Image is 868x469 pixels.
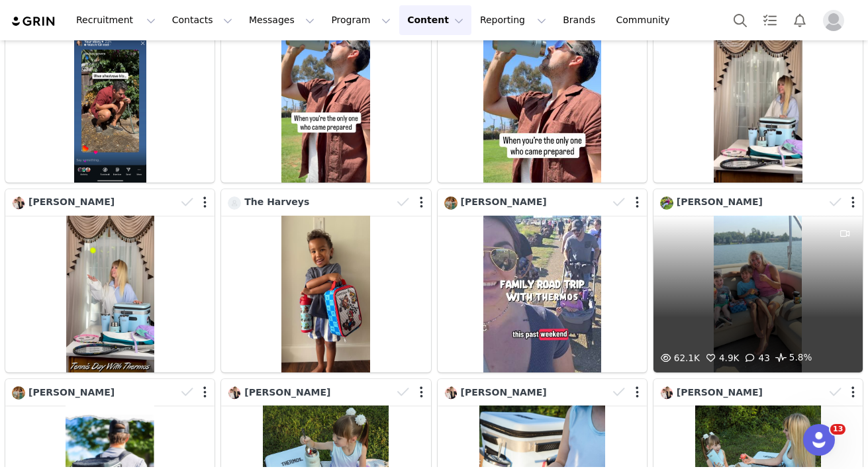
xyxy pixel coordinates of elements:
[677,387,763,398] span: [PERSON_NAME]
[12,386,25,400] img: 0a82b6d1-314c-46ae-9f44-662a2a6138cd.jpg
[803,424,835,456] iframe: Intercom live chat
[399,5,471,35] button: Content
[228,196,241,210] img: 672bbe7f-e75b-45ab-994e-be04e2bd8e28--s.jpg
[785,5,814,35] button: Notifications
[241,5,322,35] button: Messages
[830,424,845,435] span: 13
[726,5,755,35] button: Search
[555,5,607,35] a: Brands
[28,387,115,398] span: [PERSON_NAME]
[658,353,700,363] span: 62.1K
[472,5,554,35] button: Reporting
[444,196,458,210] img: 0a82b6d1-314c-46ae-9f44-662a2a6138cd.jpg
[164,5,240,35] button: Contacts
[28,196,115,207] span: [PERSON_NAME]
[11,15,57,28] img: grin logo
[461,196,547,207] span: [PERSON_NAME]
[815,10,857,31] button: Profile
[244,196,309,207] span: The Harveys
[228,386,241,400] img: 393564a8-7fba-49f1-bf15-85c4d0f946c9.jpg
[444,386,458,400] img: 393564a8-7fba-49f1-bf15-85c4d0f946c9.jpg
[677,196,763,207] span: [PERSON_NAME]
[773,350,812,366] span: 5.8%
[660,386,673,400] img: 393564a8-7fba-49f1-bf15-85c4d0f946c9.jpg
[461,387,547,398] span: [PERSON_NAME]
[742,353,769,363] span: 43
[823,10,844,31] img: placeholder-profile.jpg
[703,353,740,363] span: 4.9K
[12,196,25,210] img: 393564a8-7fba-49f1-bf15-85c4d0f946c9.jpg
[323,5,399,35] button: Program
[608,5,684,35] a: Community
[68,5,164,35] button: Recruitment
[244,387,330,398] span: [PERSON_NAME]
[755,5,785,35] a: Tasks
[660,196,673,210] img: d5b4b32d-a43d-4093-9716-a2dd98e0e211.jpg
